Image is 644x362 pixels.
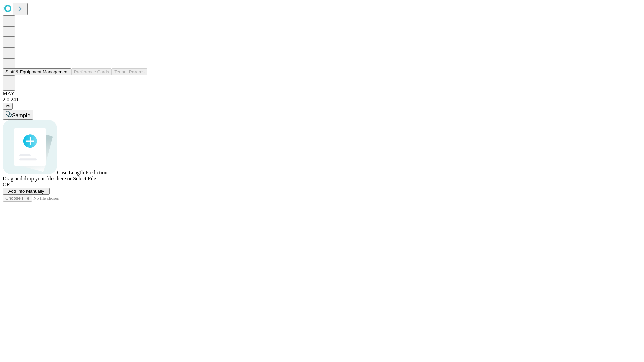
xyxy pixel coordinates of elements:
button: Tenant Params [112,68,147,75]
span: Sample [12,113,30,118]
div: MAY [3,90,641,97]
button: Add Info Manually [3,188,50,195]
span: Select File [73,176,96,181]
span: @ [5,104,10,109]
span: Add Info Manually [8,189,44,194]
button: Sample [3,110,33,120]
div: 2.0.241 [3,97,641,103]
span: OR [3,182,10,187]
span: Case Length Prediction [57,170,107,175]
button: @ [3,103,13,110]
button: Staff & Equipment Management [3,68,71,75]
button: Preference Cards [71,68,112,75]
span: Drag and drop your files here or [3,176,72,181]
